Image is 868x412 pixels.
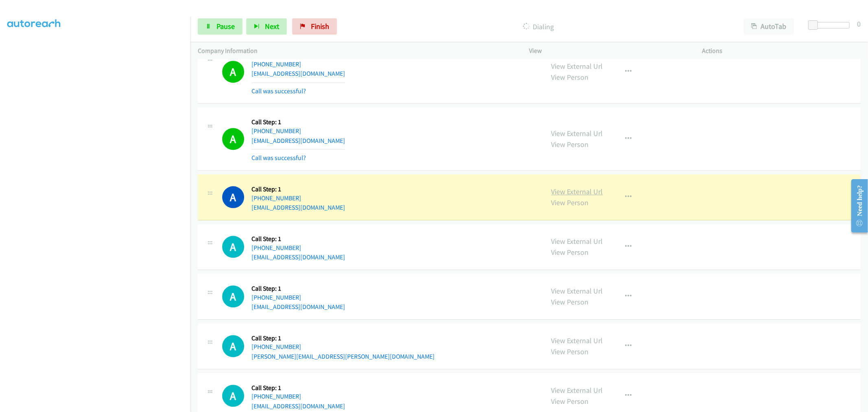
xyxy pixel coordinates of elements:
[551,61,603,71] a: View External Url
[251,127,301,135] a: [PHONE_NUMBER]
[551,140,589,149] a: View Person
[845,173,868,238] iframe: Resource Center
[198,18,243,35] a: Pause
[702,46,861,56] p: Actions
[251,343,301,351] a: [PHONE_NUMBER]
[251,185,345,193] h5: Call Step: 1
[251,87,306,95] a: Call was successful?
[551,237,603,246] a: View External Url
[251,253,345,261] a: [EMAIL_ADDRESS][DOMAIN_NAME]
[348,21,729,32] p: Dialing
[222,186,244,208] h1: A
[222,335,244,357] div: The call is yet to be attempted
[551,198,589,207] a: View Person
[251,204,345,211] a: [EMAIL_ADDRESS][DOMAIN_NAME]
[812,22,850,28] div: Delay between calls (in seconds)
[251,402,345,410] a: [EMAIL_ADDRESS][DOMAIN_NAME]
[222,285,244,307] h1: A
[551,336,603,345] a: View External Url
[251,384,345,392] h5: Call Step: 1
[311,22,329,31] span: Finish
[551,397,589,406] a: View Person
[222,61,244,83] h1: A
[251,244,301,252] a: [PHONE_NUMBER]
[251,118,345,126] h5: Call Step: 1
[251,235,345,243] h5: Call Step: 1
[292,18,337,35] a: Finish
[7,24,190,411] iframe: To enrich screen reader interactions, please activate Accessibility in Grammarly extension settings
[551,187,603,196] a: View External Url
[551,129,603,138] a: View External Url
[251,137,345,145] a: [EMAIL_ADDRESS][DOMAIN_NAME]
[251,303,345,311] a: [EMAIL_ADDRESS][DOMAIN_NAME]
[251,392,301,400] a: [PHONE_NUMBER]
[251,334,435,342] h5: Call Step: 1
[529,46,688,56] p: View
[251,60,301,68] a: [PHONE_NUMBER]
[857,18,861,29] div: 0
[222,128,244,150] h1: A
[222,385,244,407] div: The call is yet to be attempted
[198,46,515,56] p: Company Information
[222,385,244,407] h1: A
[246,18,287,35] button: Next
[216,22,235,31] span: Pause
[551,386,603,395] a: View External Url
[251,353,435,360] a: [PERSON_NAME][EMAIL_ADDRESS][PERSON_NAME][DOMAIN_NAME]
[222,285,244,307] div: The call is yet to be attempted
[551,297,589,307] a: View Person
[222,236,244,258] h1: A
[551,286,603,296] a: View External Url
[551,72,589,82] a: View Person
[222,335,244,357] h1: A
[743,18,794,35] button: AutoTab
[265,22,279,31] span: Next
[251,154,306,162] a: Call was successful?
[551,347,589,356] a: View Person
[251,285,345,293] h5: Call Step: 1
[222,236,244,258] div: The call is yet to be attempted
[251,70,345,77] a: [EMAIL_ADDRESS][DOMAIN_NAME]
[551,248,589,257] a: View Person
[251,194,301,202] a: [PHONE_NUMBER]
[251,294,301,301] a: [PHONE_NUMBER]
